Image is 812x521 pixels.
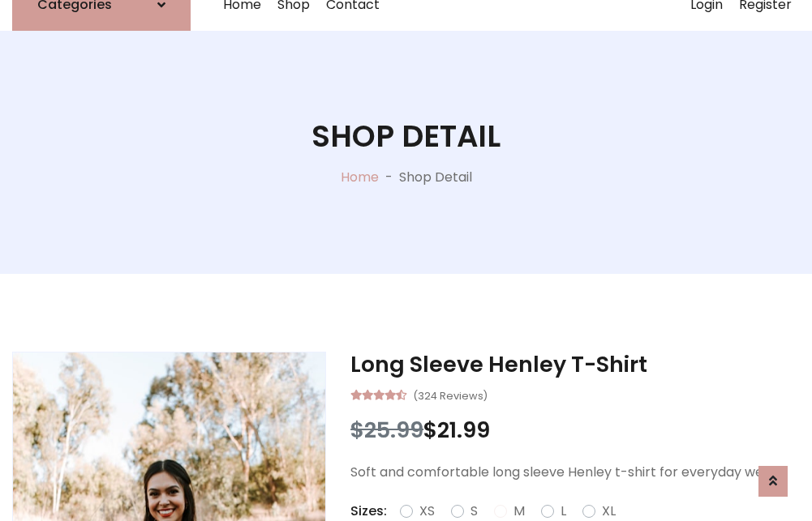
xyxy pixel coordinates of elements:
a: Home [341,168,379,186]
label: XL [602,502,616,521]
p: Soft and comfortable long sleeve Henley t-shirt for everyday wear. [350,463,800,482]
p: Shop Detail [399,168,472,187]
h1: Shop Detail [311,118,501,154]
p: - [379,168,399,187]
span: 21.99 [437,415,490,445]
span: $25.99 [350,415,423,445]
p: Sizes: [350,502,387,521]
h3: $ [350,417,800,443]
label: L [561,502,566,521]
label: XS [419,502,435,521]
label: S [470,502,478,521]
label: M [513,502,525,521]
small: (324 Reviews) [413,385,488,404]
h3: Long Sleeve Henley T-Shirt [350,352,800,378]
